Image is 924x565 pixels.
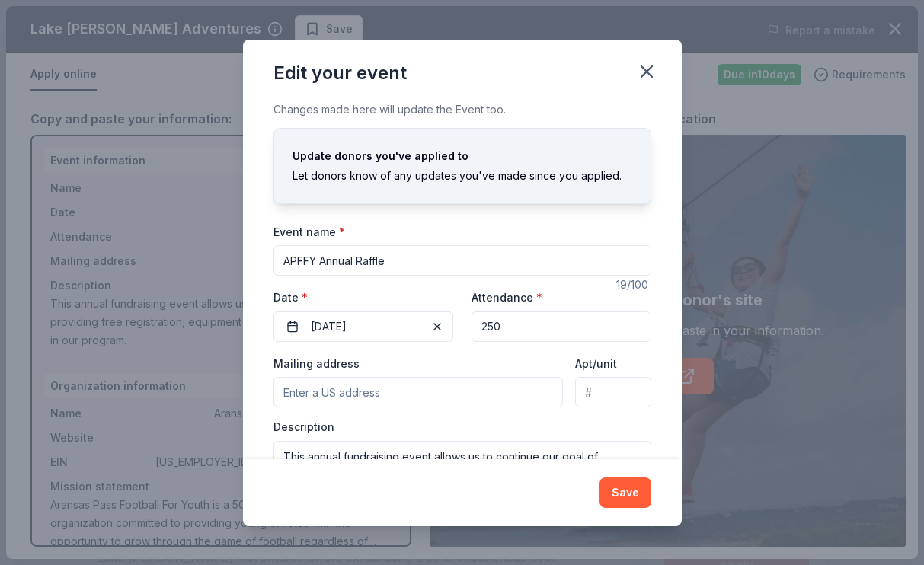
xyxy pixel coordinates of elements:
[273,441,651,509] textarea: This annual fundraising event allows us to continue our goal of providing free registration, equi...
[273,245,651,276] input: Spring Fundraiser
[616,276,651,294] div: 19 /100
[273,377,564,407] input: Enter a US address
[273,225,345,240] label: Event name
[273,61,407,85] div: Edit your event
[273,290,453,305] label: Date
[599,477,651,508] button: Save
[273,356,360,372] label: Mailing address
[273,311,453,342] button: [DATE]
[472,290,542,305] label: Attendance
[575,377,651,407] input: #
[273,420,334,435] label: Description
[472,311,651,342] input: 20
[575,356,617,372] label: Apt/unit
[293,147,632,165] div: Update donors you've applied to
[273,101,651,119] div: Changes made here will update the Event too.
[293,167,632,185] div: Let donors know of any updates you've made since you applied.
